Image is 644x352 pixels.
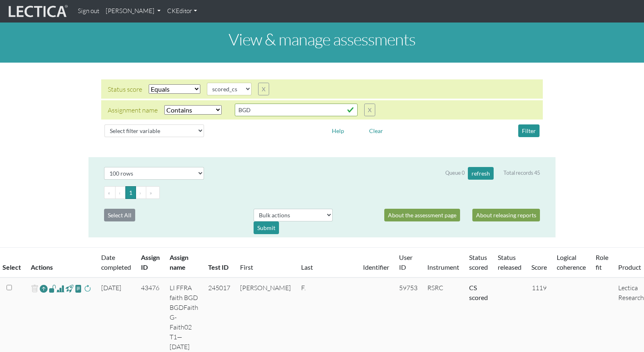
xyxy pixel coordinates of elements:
[365,124,387,137] button: Clear
[203,248,235,278] th: Test ID
[40,283,48,295] a: Reopen
[75,3,102,19] a: Sign out
[49,284,57,293] span: view
[7,4,68,19] img: lecticalive
[472,209,540,221] a: About releasing reports
[469,253,488,271] a: Status scored
[240,263,253,271] a: First
[301,263,313,271] a: Last
[498,253,522,271] a: Status released
[518,124,540,137] button: Filter
[364,104,375,116] button: X
[101,253,131,271] a: Date completed
[532,284,546,292] span: 1119
[102,3,164,19] a: [PERSON_NAME]
[66,284,73,293] span: view
[84,284,91,293] span: rescore
[618,263,641,271] a: Product
[108,105,158,115] div: Assignment name
[469,284,488,301] a: Completed = assessment has been completed; CS scored = assessment has been CLAS scored; LS scored...
[596,253,608,271] a: Role fit
[328,126,348,134] a: Help
[75,284,82,293] span: view
[557,253,586,271] a: Logical coherence
[108,84,142,94] div: Status score
[164,3,200,19] a: CKEditor
[328,124,348,137] button: Help
[125,186,136,199] button: Go to page 1
[258,83,269,95] button: X
[165,248,203,278] th: Assign name
[531,263,547,271] a: Score
[363,263,389,271] a: Identifier
[31,283,39,295] span: delete
[445,167,540,180] div: Queue 0 Total records 45
[384,209,460,221] a: About the assessment page
[57,284,64,293] span: Analyst score
[399,253,413,271] a: User ID
[136,248,165,278] th: Assign ID
[254,221,279,234] div: Submit
[104,209,135,221] button: Select All
[468,167,494,180] button: refresh
[26,248,96,278] th: Actions
[427,263,459,271] a: Instrument
[104,186,540,199] ul: Pagination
